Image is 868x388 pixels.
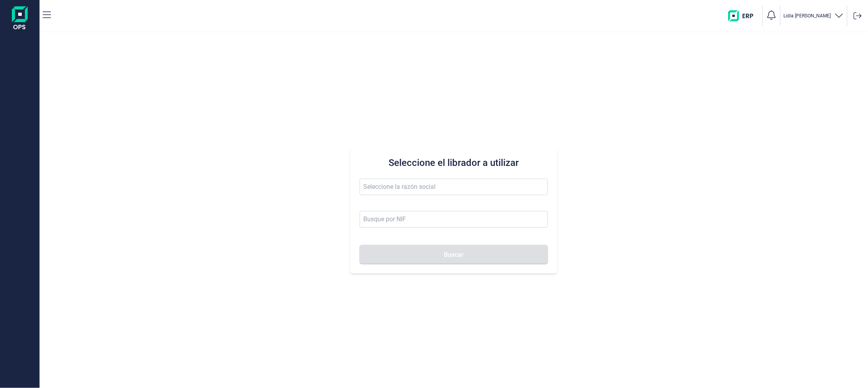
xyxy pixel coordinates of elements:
[784,13,831,19] p: Lidia [PERSON_NAME]
[360,156,548,169] h3: Seleccione el librador a utilizar
[728,10,759,21] img: erp
[360,179,548,195] input: Seleccione la razón social
[360,245,548,264] button: Buscar
[12,6,28,32] img: Logo de aplicación
[444,252,464,258] span: Buscar
[360,211,548,228] input: Busque por NIF
[784,10,844,22] button: Lidia [PERSON_NAME]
